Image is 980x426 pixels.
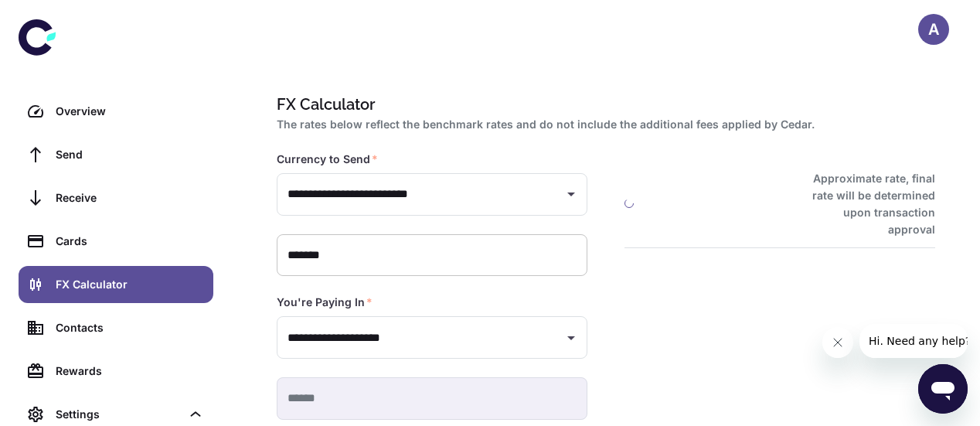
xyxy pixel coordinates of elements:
[918,14,949,45] button: A
[560,183,582,205] button: Open
[918,364,968,414] iframe: Button to launch messaging window
[56,103,204,120] div: Overview
[56,146,204,163] div: Send
[56,233,204,250] div: Cards
[19,266,213,303] a: FX Calculator
[19,223,213,260] a: Cards
[19,93,213,130] a: Overview
[56,363,204,380] div: Rewards
[277,295,373,310] label: You're Paying In
[56,189,204,206] div: Receive
[19,136,213,173] a: Send
[277,152,378,167] label: Currency to Send
[560,327,582,349] button: Open
[19,353,213,390] a: Rewards
[859,324,968,358] iframe: Message from company
[277,93,929,116] h1: FX Calculator
[9,11,111,23] span: Hi. Need any help?
[822,327,853,358] iframe: Close message
[56,276,204,293] div: FX Calculator
[56,406,181,423] div: Settings
[795,170,935,238] h6: Approximate rate, final rate will be determined upon transaction approval
[19,179,213,216] a: Receive
[56,319,204,336] div: Contacts
[19,309,213,346] a: Contacts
